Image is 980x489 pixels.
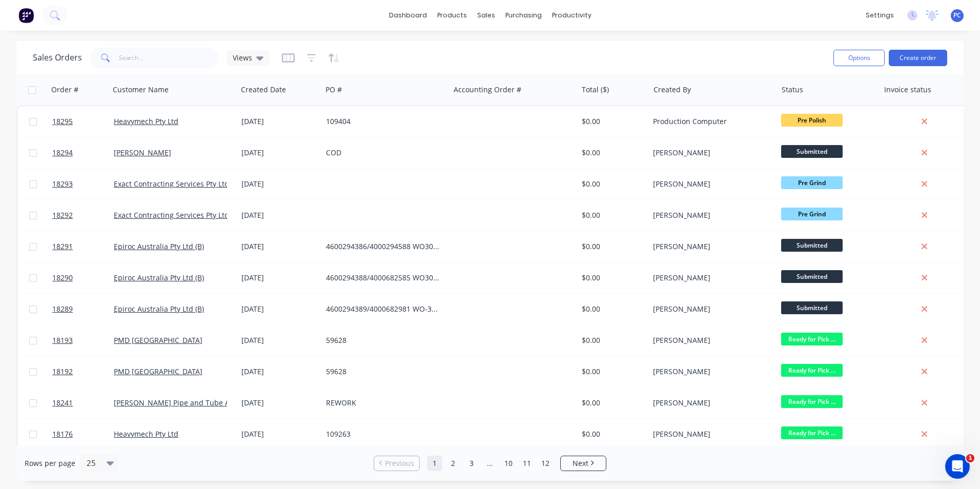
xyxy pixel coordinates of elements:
span: Next [573,458,588,468]
span: Help [171,345,188,353]
div: Update [21,231,53,242]
span: 1 [966,454,974,462]
div: Invoice status [884,85,931,95]
a: Page 10 [501,456,516,471]
span: Pre Grind [781,208,843,220]
div: [PERSON_NAME] [653,398,767,408]
div: Order # [51,85,78,95]
div: [PERSON_NAME] [653,429,767,439]
div: $0.00 [582,304,642,314]
div: [DATE] [241,366,318,377]
a: Previous page [374,458,419,468]
span: 18193 [52,335,73,345]
button: Messages [51,320,103,361]
div: sales [472,8,500,23]
div: [PERSON_NAME] [653,335,767,345]
div: 4600294388/4000682585 WO307566 Quote #4093 [326,273,440,283]
div: Accounting Order # [454,85,521,95]
span: News [118,345,138,353]
a: 18290 [52,262,114,293]
div: $0.00 [582,429,642,439]
span: Submitted [781,145,843,158]
div: [PERSON_NAME] [653,179,767,189]
div: Status [782,85,803,95]
div: 59628 [326,335,440,345]
span: Pre Polish [781,114,843,127]
span: Rows per page [25,458,75,468]
div: [DATE] [241,179,318,189]
div: Hi there, [21,261,166,272]
a: 18291 [52,231,114,262]
div: [DATE] [241,273,318,283]
div: [DATE] [241,210,318,220]
span: Submitted [781,270,843,283]
div: Customer Name [113,85,169,95]
a: Epiroc Australia Pty Ltd (B) [114,304,204,314]
button: Create order [889,50,947,66]
div: $0.00 [582,148,642,158]
a: Jump forward [482,456,498,471]
a: 18192 [52,356,114,387]
span: 18291 [52,241,73,252]
span: 18241 [52,398,73,408]
div: $0.00 [582,241,642,252]
a: Epiroc Australia Pty Ltd (B) [114,241,204,251]
div: settings [861,8,899,23]
a: 18176 [52,419,114,450]
a: PMD [GEOGRAPHIC_DATA] [114,366,202,376]
div: Ask a question [21,130,172,140]
div: UpdateFeature updateFactory Weekly Updates - [DATE]Hi there, [10,222,195,280]
div: $0.00 [582,335,642,345]
a: Epiroc Australia Pty Ltd (B) [114,273,204,282]
div: Total ($) [582,85,609,95]
h2: Have an idea or feature request? [21,174,184,185]
button: Options [833,50,885,66]
span: 18290 [52,273,73,283]
div: $0.00 [582,366,642,377]
div: Ask a questionAI Agent and team can help [10,121,195,160]
div: REWORK [326,398,440,408]
a: 18295 [52,106,114,137]
h2: Factory Feature Walkthroughs [21,294,184,305]
img: Factory [18,8,34,23]
ul: Pagination [370,456,610,471]
a: 18193 [52,325,114,356]
a: Exact Contracting Services Pty Ltd [114,210,229,220]
div: Created Date [241,85,286,95]
div: COD [326,148,440,158]
iframe: Intercom live chat [945,454,970,479]
div: $0.00 [582,210,642,220]
div: [PERSON_NAME] [653,210,767,220]
div: [DATE] [241,398,318,408]
button: Help [154,320,205,361]
div: purchasing [500,8,547,23]
span: Previous [385,458,414,468]
a: Page 2 [445,456,461,471]
div: 4600294386/4000294588 WO307569 Quote #4094 [326,241,440,252]
span: PC [953,11,961,20]
div: [DATE] [241,241,318,252]
div: $0.00 [582,398,642,408]
a: Heavymech Pty Ltd [114,116,178,126]
div: $0.00 [582,116,642,127]
span: Home [14,345,37,353]
div: [PERSON_NAME] [653,304,767,314]
span: Messages [59,345,95,353]
div: [DATE] [241,335,318,345]
a: 18293 [52,169,114,199]
div: [DATE] [241,304,318,314]
input: Search... [119,48,219,68]
a: Page 3 [464,456,479,471]
div: [DATE] [241,429,318,439]
img: logo [21,19,81,36]
span: 18289 [52,304,73,314]
div: $0.00 [582,273,642,283]
span: Pre Grind [781,176,843,189]
a: PMD [GEOGRAPHIC_DATA] [114,335,202,345]
span: 18192 [52,366,73,377]
a: dashboard [384,8,432,23]
a: Page 11 [519,456,535,471]
span: 18176 [52,429,73,439]
span: Submitted [781,301,843,314]
span: Views [233,52,252,63]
